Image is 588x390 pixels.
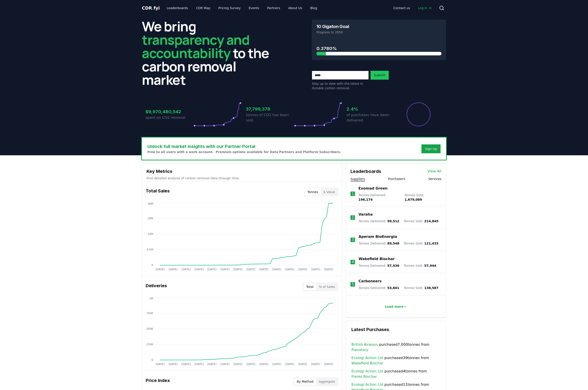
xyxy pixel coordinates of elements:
span: 57,944 [424,264,436,267]
button: Load more [381,302,411,311]
span: 138,587 [424,286,439,290]
button: By Method [294,378,316,385]
tspan: 750K [146,312,153,315]
tspan: [DATE] [298,268,307,271]
tspan: [DATE] [195,363,204,366]
tspan: [DATE] [156,268,165,271]
p: Tonnes Delivered : [358,241,399,246]
h3: Deliveries [146,282,167,291]
nav: Main [163,4,321,12]
p: Wakefield Biochar [358,256,395,262]
span: CDR fyi [142,5,160,11]
p: Tonnes Sold : [404,263,436,268]
tspan: [DATE] [259,268,268,271]
span: 1,679,089 [405,198,422,201]
tspan: [DATE] [207,268,217,271]
tspan: [DATE] [181,268,191,271]
span: 121,433 [424,242,439,245]
a: Freres Biochar [351,374,377,379]
span: purchased 4 tonnes from [351,369,441,379]
tspan: [DATE] [169,268,178,271]
tspan: 38M [147,202,153,205]
tspan: 1M [149,297,153,300]
p: 3 [352,237,354,242]
h3: 37,799,378 [246,106,294,112]
tspan: 250K [146,343,153,346]
div: Sign Up [425,147,437,151]
tspan: [DATE] [285,268,294,271]
tspan: [DATE] [246,268,256,271]
h3: Price Index [146,377,170,386]
tspan: [DATE] [195,268,204,271]
tspan: 500K [146,327,153,330]
tspan: [DATE] [285,363,294,366]
tspan: [DATE] [272,268,281,271]
span: 53,601 [387,286,399,290]
p: Tonnes Sold : [405,193,441,202]
tspan: [DATE] [220,363,230,366]
a: Ecologi Action Ltd [351,369,383,374]
button: Aggregate [316,378,338,385]
p: Free to all users with a work account. Premium options available for Data Partners and Platform S... [147,150,341,154]
h3: 2.4% [346,106,395,112]
button: Services [428,177,441,181]
button: Tonnes [305,188,321,196]
tspan: [DATE] [220,268,230,271]
a: CDR.fyi [142,5,160,11]
a: Partners [264,4,284,12]
p: of purchases have been delivered [346,112,395,123]
p: spent on CO2 removal [145,115,193,120]
h2: We bring to the carbon removal market [142,20,276,86]
p: 1 [352,191,354,196]
p: 4 [352,259,354,265]
button: $ Value [321,188,338,196]
button: Purchasers [388,177,405,181]
a: British Airways [351,342,378,347]
tspan: [DATE] [246,363,256,366]
tspan: [DATE] [233,268,242,271]
span: 89,548 [387,242,399,245]
a: CDR Map [193,4,214,12]
button: Total [304,283,316,290]
p: 2 [352,215,354,220]
h3: Latest Purchases [351,326,441,333]
span: 57,936 [387,264,399,267]
a: Exomad Green [358,186,388,191]
span: 214,845 [424,219,439,223]
tspan: [DATE] [324,363,333,366]
a: Carboneers [358,279,381,284]
tspan: [DATE] [181,363,191,366]
div: Percentage of sales delivered [406,102,431,127]
h3: Unlock full market insights with our Partner Portal [147,143,341,150]
p: Tonnes Sold : [404,241,438,246]
a: About Us [285,4,306,12]
span: . [152,5,154,11]
tspan: 9.5M [147,248,153,251]
a: Planetary [351,347,368,353]
tspan: 0 [151,264,153,267]
p: Tonnes Sold : [404,219,438,223]
a: Aperam BioEnergia [358,234,397,239]
span: purchased 7,000 tonnes from [351,342,441,353]
p: Stay up to date with the latest in durable carbon removal. [312,81,369,90]
span: purchased 39 tonnes from [351,355,441,366]
button: Sign Up [421,144,441,153]
button: Submit [371,71,389,80]
p: Tonnes Delivered : [358,193,400,202]
h3: Total Sales [146,188,170,196]
h3: 0.3780% [316,45,441,52]
button: % of Sales [316,283,338,290]
p: tonnes of CO2 has been sold [246,112,294,123]
tspan: [DATE] [156,363,165,366]
tspan: 29M [147,217,153,220]
a: Contact us [390,4,414,12]
p: Tonnes Delivered : [358,219,399,223]
p: Tonnes Delivered : [358,286,399,290]
h3: 10 Gigaton Goal [316,24,349,29]
tspan: [DATE] [233,363,242,366]
p: Tonnes Sold : [404,286,438,290]
tspan: [DATE] [169,363,178,366]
